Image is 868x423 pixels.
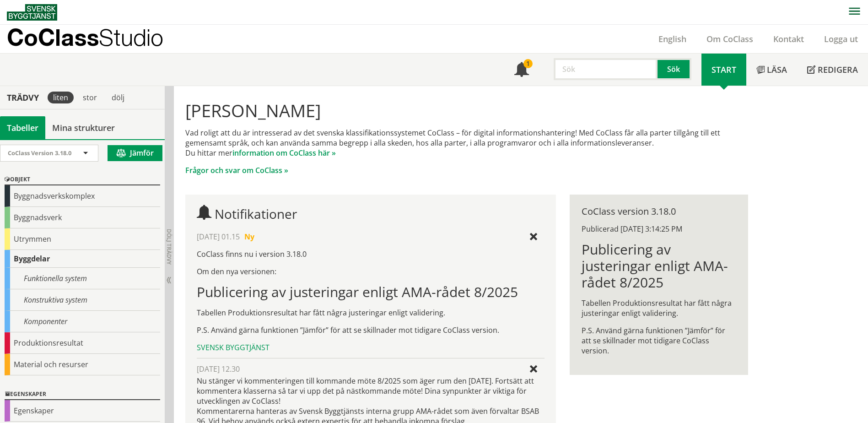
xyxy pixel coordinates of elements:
p: CoClass [7,32,163,43]
img: Svensk Byggtjänst [7,4,57,21]
div: Byggdelar [5,250,160,268]
button: Sök [658,58,691,80]
div: Byggnadsverk [5,207,160,228]
a: English [648,33,696,44]
div: Objekt [5,174,160,185]
span: CoClass Version 3.18.0 [8,149,71,157]
span: Dölj trädvy [165,229,173,265]
a: Start [701,54,746,86]
div: stor [77,92,102,103]
div: 1 [523,59,533,68]
a: 1 [504,54,539,86]
div: Byggnadsverkskomplex [5,185,160,207]
p: Vad roligt att du är intresserad av det svenska klassifikationssystemet CoClass – för digital inf... [185,128,748,158]
a: Om CoClass [696,33,763,44]
span: Start [712,64,736,75]
div: Funktionella system [5,268,160,289]
h1: Publicering av justeringar enligt AMA-rådet 8/2025 [197,284,544,300]
a: Läsa [746,54,797,86]
span: Notifikationer [215,205,297,222]
p: Tabellen Produktionsresultat har fått några justeringar enligt validering. [582,298,736,318]
button: Jämför [108,145,162,161]
div: Publicerad [DATE] 3:14:25 PM [582,224,736,234]
div: CoClass version 3.18.0 [582,206,736,217]
div: Material och resurser [5,354,160,375]
p: Om den nya versionen: [197,266,544,277]
div: Utrymmen [5,228,160,250]
p: CoClass finns nu i version 3.18.0 [197,249,544,259]
a: Mina strukturer [45,116,122,139]
input: Sök [554,58,658,80]
a: Redigera [797,54,868,86]
span: Ny [244,232,254,242]
span: Läsa [767,64,787,75]
div: Produktionsresultat [5,332,160,354]
span: [DATE] 01.15 [197,232,240,242]
a: Frågor och svar om CoClass » [185,165,288,175]
div: Trädvy [2,92,44,103]
div: liten [48,92,74,103]
div: Svensk Byggtjänst [197,342,544,352]
a: CoClassStudio [7,25,183,53]
div: dölj [106,92,130,103]
p: Tabellen Produktionsresultat har fått några justeringar enligt validering. [197,308,544,318]
h1: [PERSON_NAME] [185,100,748,120]
div: Konstruktiva system [5,289,160,311]
a: information om CoClass här » [232,148,336,158]
p: P.S. Använd gärna funktionen ”Jämför” för att se skillnader mot tidigare CoClass version. [582,325,736,356]
span: [DATE] 12.30 [197,364,240,374]
div: Egenskaper [5,389,160,400]
div: Egenskaper [5,400,160,422]
a: Logga ut [814,33,868,44]
h1: Publicering av justeringar enligt AMA-rådet 8/2025 [582,241,736,291]
p: P.S. Använd gärna funktionen ”Jämför” för att se skillnader mot tidigare CoClass version. [197,325,544,335]
span: Notifikationer [514,63,529,78]
span: Redigera [818,64,858,75]
span: Studio [99,24,163,51]
div: Komponenter [5,311,160,332]
a: Kontakt [763,33,814,44]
